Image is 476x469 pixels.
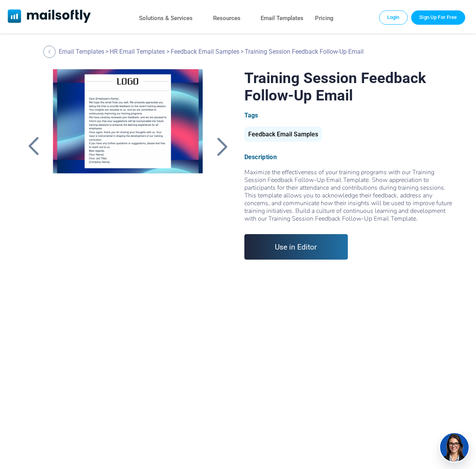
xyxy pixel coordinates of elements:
div: Description [244,153,452,161]
a: Use in Editor [244,234,348,260]
a: Back [43,46,58,58]
div: Feedback Email Samples [244,127,322,142]
a: HR Email Templates [110,48,165,55]
a: Trial [411,10,465,24]
a: Feedback Email Samples [171,48,239,55]
a: Mailsoftly [8,9,91,24]
a: Email Templates [261,13,303,24]
a: Resources [213,13,241,24]
a: Sign up for Mailsoftly [24,262,452,466]
a: Solutions & Services [139,13,193,24]
a: Login [379,10,408,24]
h1: Training Session Feedback Follow-Up Email [244,69,452,104]
a: Back [24,136,43,156]
a: Email Templates [59,48,104,55]
a: Feedback Email Samples [244,134,322,137]
div: Maximize the effectiveness of your training programs with our Training Session Feedback Follow-Up... [244,168,452,223]
div: Tags [244,112,452,119]
a: Back [212,136,232,156]
a: Training Session Feedback Follow-Up Email [45,69,211,262]
a: Pricing [315,13,334,24]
